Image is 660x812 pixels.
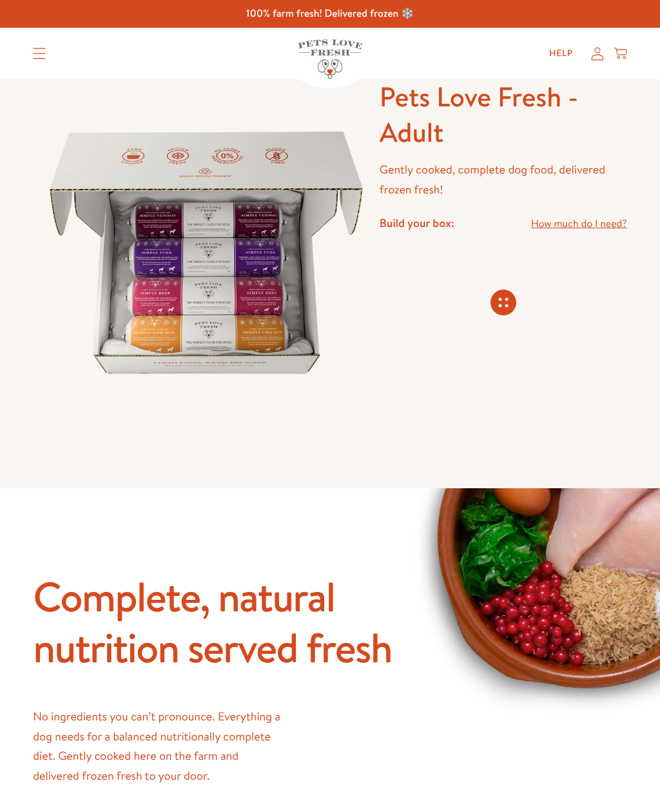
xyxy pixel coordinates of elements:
img: Pets Love Fresh - Adult [33,79,380,426]
p: Gently cooked, complete dog food, delivered frozen fresh! [380,160,627,199]
img: Pets Love Fresh [298,39,362,79]
a: How much do I need? [531,215,627,233]
h2: Complete, natural nutrition served fresh [33,571,429,673]
summary: Translation missing: en.sections.header.menu [23,37,56,70]
p: No ingredients you can’t pronounce. Everything a dog needs for a balanced nutritionally complete ... [33,707,280,786]
a: Help [539,41,583,66]
h4: Build your box: [380,215,454,230]
h1: Pets Love Fresh - Adult [380,79,627,150]
svg: Connecting store [490,290,516,315]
